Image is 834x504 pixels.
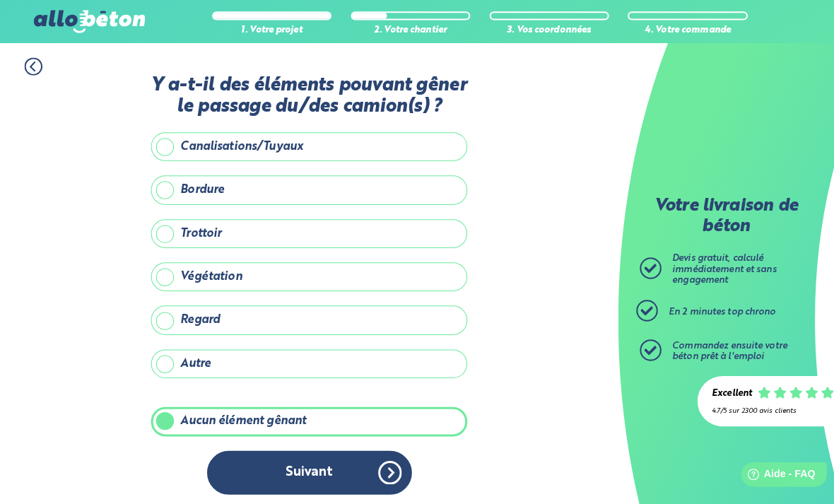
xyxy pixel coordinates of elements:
div: 2. Votre chantier [345,25,462,35]
label: Canalisations/Tuyaux [148,130,459,158]
label: Bordure [148,172,459,201]
label: Végétation [148,258,459,286]
div: 4. Votre commande [617,25,734,35]
label: Trottoir [148,216,459,244]
label: Aucun élément gênant [148,400,459,428]
label: Regard [148,300,459,329]
label: Autre [148,344,459,372]
button: Suivant [204,443,405,486]
label: Y a-t-il des éléments pouvant gêner le passage du/des camion(s) ? [148,74,459,116]
div: 3. Vos coordonnées [481,25,599,35]
div: 1. Votre projet [208,25,326,35]
iframe: Help widget launcher [708,449,818,488]
img: allobéton [33,10,142,33]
